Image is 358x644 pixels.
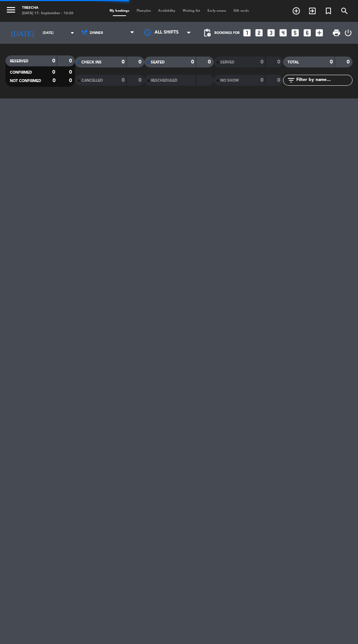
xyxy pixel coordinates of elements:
[242,28,252,38] i: looks_one
[266,28,276,38] i: looks_3
[179,9,204,12] span: Waiting list
[220,61,235,64] span: SERVED
[10,59,28,63] span: RESERVED
[133,9,155,12] span: Floorplan
[81,79,103,82] span: CANCELLED
[340,7,349,15] i: search
[203,28,212,37] span: pending_actions
[191,59,194,65] strong: 0
[22,11,73,16] div: [DATE] 17. September - 12:20
[315,28,324,38] i: add_box
[277,59,282,65] strong: 0
[290,28,300,38] i: looks_5
[302,28,312,38] i: looks_6
[277,78,282,83] strong: 0
[69,78,73,83] strong: 0
[155,9,179,12] span: Availability
[220,79,239,82] span: NO SHOW
[138,78,143,83] strong: 0
[214,31,240,35] span: Bookings for
[308,7,317,15] i: exit_to_app
[106,9,133,12] span: My bookings
[5,4,16,15] i: menu
[22,5,73,11] div: Trescha
[330,59,333,65] strong: 0
[344,28,353,37] i: power_settings_new
[122,59,125,65] strong: 0
[5,26,39,40] i: [DATE]
[122,78,125,83] strong: 0
[10,71,32,74] span: CONFIRMED
[204,9,230,12] span: Early-access
[230,9,252,12] span: Gift cards
[278,28,288,38] i: looks_4
[151,61,165,64] span: SEATED
[151,79,178,82] span: RESCHEDULED
[138,59,143,65] strong: 0
[68,28,77,37] i: arrow_drop_down
[52,70,55,75] strong: 0
[332,28,341,37] span: print
[324,7,333,15] i: turned_in_not
[344,22,353,44] div: LOG OUT
[90,31,103,35] span: Dinner
[292,7,301,15] i: add_circle_outline
[260,78,263,83] strong: 0
[208,59,212,65] strong: 0
[287,76,296,85] i: filter_list
[5,4,16,17] button: menu
[69,58,73,63] strong: 0
[296,76,352,84] input: Filter by name...
[69,70,73,75] strong: 0
[53,78,56,83] strong: 0
[10,79,41,83] span: NOT CONFIRMED
[81,61,102,64] span: CHECK INS
[254,28,264,38] i: looks_two
[347,59,351,65] strong: 0
[260,59,263,65] strong: 0
[287,61,299,64] span: TOTAL
[52,58,55,63] strong: 0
